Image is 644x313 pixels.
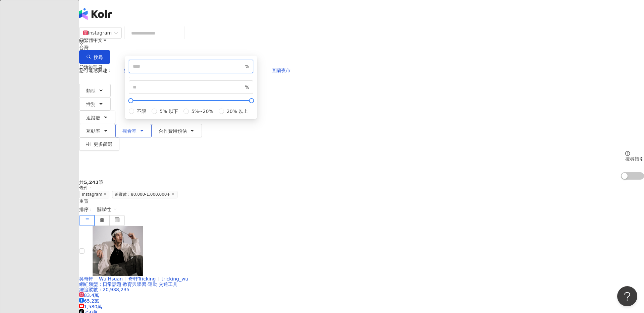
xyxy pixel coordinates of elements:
span: 1,580萬 [79,304,102,309]
span: Instagram [79,191,109,198]
span: % [245,63,249,70]
span: 83.4萬 [79,293,99,298]
span: 愛心絎縫嬰兒背巾毯 [124,68,166,73]
span: 互動率 [86,128,100,134]
button: 搜尋 [79,50,110,64]
div: 重置 [79,198,644,204]
iframe: Help Scout Beacon - Open [617,286,637,306]
span: 追蹤數 [86,115,100,120]
span: 性別 [86,102,96,107]
div: 排序： [79,204,644,215]
span: 5% 以下 [157,108,181,115]
span: 奇軒Tricking [128,276,156,281]
span: 不限 [134,108,149,115]
button: 性別 [79,97,111,111]
span: 追蹤數：80,000-1,000,000+ [112,191,177,198]
span: 日常話題 [103,281,121,287]
span: 合作費用預估 [159,128,187,134]
span: 65.2萬 [79,298,99,304]
span: environment [79,40,84,45]
span: · [146,281,148,287]
span: 搜尋 [94,55,103,60]
span: 5%~20% [189,108,216,115]
span: 觀看率 [122,128,137,134]
span: % [245,83,249,91]
span: 類型 [86,88,96,93]
span: 吳奇軒 [79,276,93,281]
img: KOL Avatar [93,226,143,276]
button: 更多篩選 [79,137,119,151]
button: 互動率 [79,124,115,137]
div: 搜尋指引 [625,156,644,162]
span: 5,243 [84,180,99,185]
span: 您可能感興趣： [79,68,112,73]
button: 觀看率 [115,124,152,137]
span: - [129,74,130,79]
span: 教育與學習 [123,281,146,287]
span: 活動訊息 [84,64,103,70]
div: Instagram [83,27,112,38]
img: logo [79,8,112,20]
button: 宜蘭夜市 [265,64,298,77]
span: 宜蘭夜市 [272,68,290,73]
div: 網紅類型 ： [79,281,644,287]
button: 合作費用預估 [152,124,202,137]
div: 台灣 [79,45,644,50]
span: 運動 [148,281,157,287]
span: tricking_wu [161,276,188,281]
span: · [157,281,159,287]
button: 追蹤數 [79,111,115,124]
span: question-circle [625,151,630,156]
span: 條件 ： [79,185,93,190]
div: 總追蹤數 ： 20,938,235 [79,287,644,292]
button: 愛心絎縫嬰兒背巾毯 [117,64,173,77]
span: 關聯性 [97,204,117,215]
div: 共 筆 [79,180,644,185]
span: · [121,281,123,287]
button: 類型 [79,84,111,97]
span: 更多篩選 [94,141,112,147]
span: Wu Hsuan [99,276,123,281]
span: 交通工具 [159,281,177,287]
span: 20% 以上 [224,108,251,115]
